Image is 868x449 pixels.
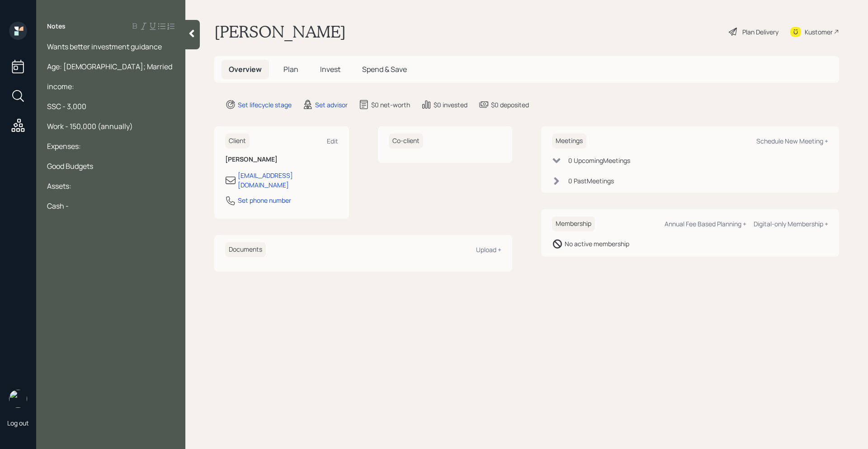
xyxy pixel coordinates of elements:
div: Log out [7,419,29,427]
h6: Meetings [552,134,586,148]
div: Edit [327,137,338,145]
div: Schedule New Meeting + [756,137,828,145]
div: Plan Delivery [742,27,778,37]
div: Digital-only Membership + [754,220,828,228]
span: Plan [283,64,298,74]
div: $0 deposited [491,100,529,110]
h6: Membership [552,216,595,231]
span: Overview [229,64,262,74]
div: No active membership [565,239,629,248]
span: Expenses: [47,141,81,151]
div: Kustomer [805,27,833,37]
div: [EMAIL_ADDRESS][DOMAIN_NAME] [238,171,338,190]
div: Upload + [476,245,501,254]
div: 0 Upcoming Meeting s [568,156,630,165]
span: SSC - 3,000 [47,101,86,111]
span: Assets: [47,181,71,191]
div: Set phone number [238,196,291,205]
div: Set lifecycle stage [238,100,292,110]
span: Cash - [47,201,69,211]
div: Annual Fee Based Planning + [665,220,746,228]
span: income: [47,81,74,91]
span: Age: [DEMOGRAPHIC_DATA]; Married [47,62,172,72]
div: 0 Past Meeting s [568,176,614,186]
h6: Co-client [389,134,423,148]
span: Wants better investment guidance [47,42,162,52]
h6: Client [225,134,250,148]
h6: Documents [225,242,266,257]
div: Set advisor [315,100,348,110]
span: Invest [320,64,340,74]
span: Work - 150,000 (annually) [47,121,133,131]
label: Notes [47,22,66,31]
div: $0 net-worth [371,100,410,110]
h1: [PERSON_NAME] [214,22,346,42]
img: retirable_logo.png [9,390,27,408]
span: Spend & Save [362,64,407,74]
span: Good Budgets [47,161,93,171]
div: $0 invested [434,100,467,110]
h6: [PERSON_NAME] [225,156,338,163]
